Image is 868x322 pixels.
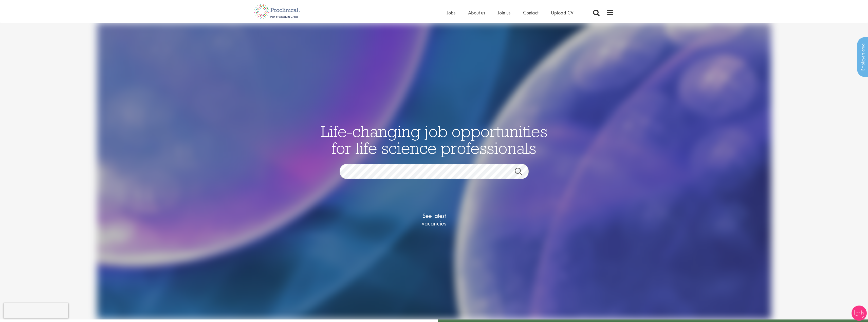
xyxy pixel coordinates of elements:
[468,9,485,16] a: About us
[409,212,459,227] span: See latest vacancies
[523,9,538,16] a: Contact
[447,9,455,16] a: Jobs
[498,9,510,16] a: Join us
[4,303,68,318] iframe: reCAPTCHA
[511,168,532,178] a: Job search submit button
[321,121,547,158] span: Life-changing job opportunities for life science professionals
[551,9,574,16] a: Upload CV
[409,192,459,248] a: See latestvacancies
[852,306,867,321] img: Chatbot
[97,23,771,319] img: candidate home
